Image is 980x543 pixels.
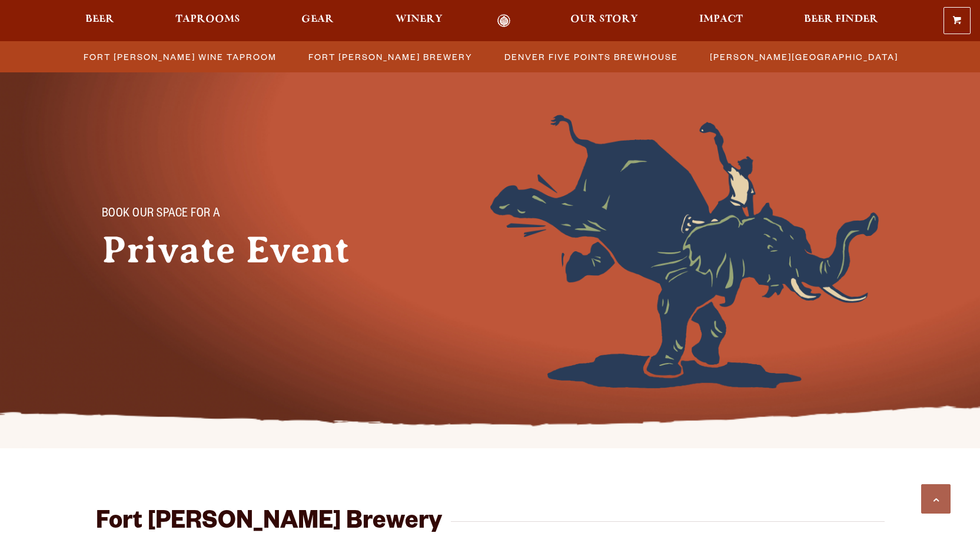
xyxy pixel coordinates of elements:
[703,48,904,65] a: [PERSON_NAME][GEOGRAPHIC_DATA]
[921,484,951,514] a: Scroll to top
[78,14,122,28] a: Beer
[563,14,646,28] a: Our Story
[482,14,526,28] a: Odell Home
[175,15,240,24] span: Taprooms
[102,208,361,222] p: Book Our Space for a
[796,14,886,28] a: Beer Finder
[710,48,898,65] span: [PERSON_NAME][GEOGRAPHIC_DATA]
[102,229,384,271] h1: Private Event
[388,14,450,28] a: Winery
[504,48,678,65] span: Denver Five Points Brewhouse
[308,48,473,65] span: Fort [PERSON_NAME] Brewery
[699,15,743,24] span: Impact
[490,115,879,388] img: Foreground404
[168,14,248,28] a: Taprooms
[85,15,114,24] span: Beer
[301,48,479,65] a: Fort [PERSON_NAME] Brewery
[804,15,878,24] span: Beer Finder
[77,48,283,65] a: Fort [PERSON_NAME] Wine Taproom
[396,15,443,24] span: Winery
[96,509,442,538] h2: Fort [PERSON_NAME] Brewery
[294,14,341,28] a: Gear
[692,14,750,28] a: Impact
[570,15,638,24] span: Our Story
[301,15,334,24] span: Gear
[84,48,277,65] span: Fort [PERSON_NAME] Wine Taproom
[497,48,684,65] a: Denver Five Points Brewhouse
